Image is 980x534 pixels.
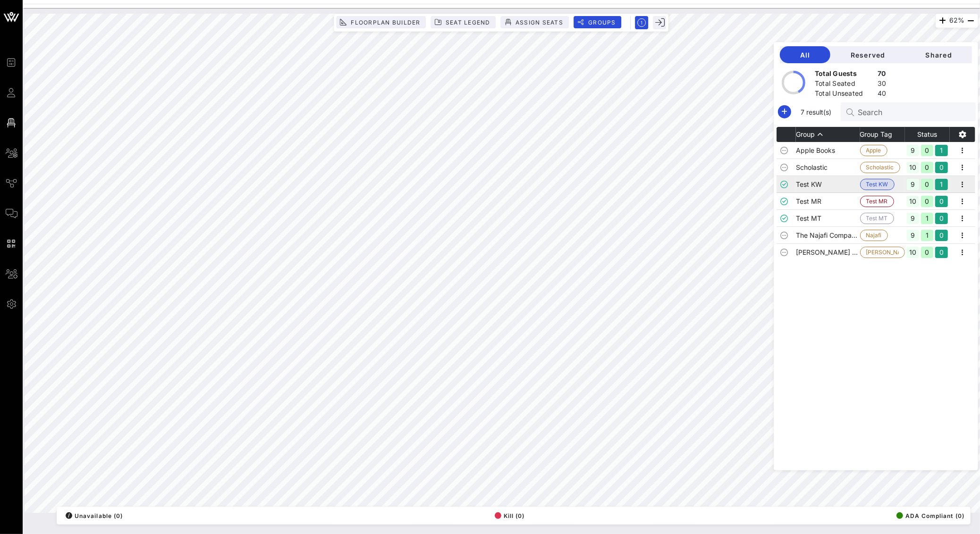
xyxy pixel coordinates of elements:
div: 0 [935,162,947,173]
div: 0 [935,247,947,258]
div: 1 [935,179,947,190]
span: Test KW [866,179,888,190]
div: 0 [921,162,933,173]
span: Apple [866,145,881,156]
span: Groups [588,19,616,26]
div: 0 [921,247,933,258]
td: The Najafi Companies [796,227,860,244]
button: All [780,46,830,63]
div: 0 [935,196,947,207]
div: 0 [921,145,933,156]
span: Assign Seats [515,19,563,26]
div: Total Unseated [815,89,874,100]
div: 0 [921,196,933,207]
div: 0 [935,213,947,224]
span: Test MR [866,196,888,207]
div: 9 [907,230,919,241]
button: /Unavailable (0) [63,509,123,522]
button: Shared [905,46,972,63]
span: Unavailable (0) [66,512,123,519]
span: ADA Compliant (0) [896,512,964,519]
button: Groups [574,16,622,28]
div: 10 [907,162,919,173]
div: 0 [921,179,933,190]
span: 7 result(s) [797,107,835,117]
button: Kill (0) [492,509,525,522]
button: Seat Legend [431,16,496,28]
div: 30 [878,79,887,91]
div: / [66,512,72,519]
td: [PERSON_NAME] & Co. [796,244,860,261]
span: Kill (0) [495,512,525,519]
div: Total Guests [815,69,874,81]
div: 0 [935,230,947,241]
td: Test KW [796,176,860,193]
span: Seat Legend [445,19,490,26]
button: ADA Compliant (0) [894,509,964,522]
span: Shared [913,51,964,59]
td: Scholastic [796,159,860,176]
div: 9 [907,179,919,190]
div: 70 [878,69,887,81]
span: Group [796,130,815,138]
td: Test MR [796,193,860,210]
span: Floorplan Builder [350,19,420,26]
span: Najafi [866,230,882,241]
button: Assign Seats [501,16,569,28]
button: Floorplan Builder [336,16,426,28]
div: 62% [936,14,978,28]
div: Total Seated [815,79,874,91]
div: 9 [907,213,919,224]
span: Test MT [866,213,888,224]
span: Group Tag [860,130,893,138]
div: 1 [935,145,947,156]
span: [PERSON_NAME] [866,247,899,258]
div: 9 [907,145,919,156]
div: 40 [878,89,887,100]
div: 1 [921,213,933,224]
th: Group Tag [860,127,905,142]
span: Reserved [838,51,898,59]
div: 1 [921,230,933,241]
button: Reserved [830,46,905,63]
div: 10 [907,196,919,207]
span: Scholastic [866,162,894,173]
span: All [787,51,823,59]
th: Group: Sorted ascending. Activate to sort descending. [796,127,860,142]
td: Apple Books [796,142,860,159]
td: Test MT [796,210,860,227]
th: Status [905,127,950,142]
div: 10 [907,247,919,258]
